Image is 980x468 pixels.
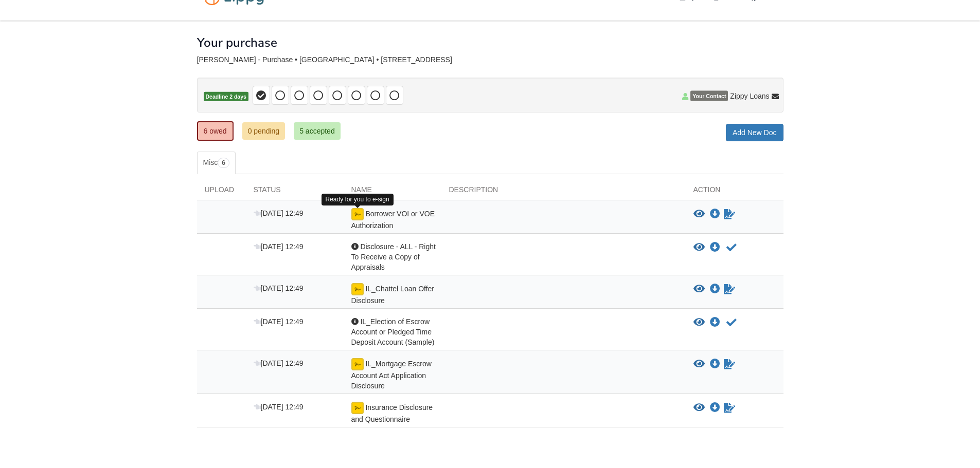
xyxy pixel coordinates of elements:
[242,122,286,140] a: 0 pending
[351,210,435,230] span: Borrower VOI or VOE Authorization
[723,402,736,414] a: Sign Form
[710,404,720,412] a: Download Insurance Disclosure and Questionnaire
[254,209,304,217] span: [DATE] 12:49
[726,124,783,141] a: Add New Doc
[710,244,720,252] a: Download Disclosure - ALL - Right To Receive a Copy of Appraisals
[294,122,341,140] a: 5 accepted
[197,184,246,200] div: Upload
[723,208,736,220] a: Sign Form
[351,283,364,295] img: Ready for you to esign
[725,241,738,254] button: Acknowledge receipt of document
[710,319,720,327] a: Download IL_Election of Escrow Account or Pledged Time Deposit Account (Sample)
[197,121,234,141] a: 6 owed
[693,403,705,413] button: View Insurance Disclosure and Questionnaire
[723,283,736,295] a: Sign Form
[254,403,304,411] span: [DATE] 12:49
[351,403,433,423] span: Insurance Disclosure and Questionnaire
[351,285,435,305] span: IL_Chattel Loan Offer Disclosure
[254,317,304,326] span: [DATE] 12:49
[710,360,720,368] a: Download IL_Mortgage Escrow Account Act Application Disclosure
[246,184,344,200] div: Status
[710,210,720,218] a: Download Borrower VOI or VOE Authorization
[351,358,364,370] img: Ready for you to esign
[351,208,364,220] img: Ready for you to esign
[351,317,435,346] span: IL_Election of Escrow Account or Pledged Time Deposit Account (Sample)
[686,184,783,200] div: Action
[254,242,304,251] span: [DATE] 12:49
[693,359,705,369] button: View IL_Mortgage Escrow Account Act Application Disclosure
[254,284,304,292] span: [DATE] 12:49
[218,158,229,168] span: 6
[693,209,705,219] button: View Borrower VOI or VOE Authorization
[693,317,705,328] button: View IL_Election of Escrow Account or Pledged Time Deposit Account (Sample)
[690,91,728,101] span: Your Contact
[197,55,783,64] div: [PERSON_NAME] - Purchase • [GEOGRAPHIC_DATA] • [STREET_ADDRESS]
[344,184,441,200] div: Name
[730,91,769,101] span: Zippy Loans
[723,358,736,370] a: Sign Form
[441,184,686,200] div: Description
[693,284,705,294] button: View IL_Chattel Loan Offer Disclosure
[322,194,394,205] div: Ready for you to e-sign
[351,360,432,390] span: IL_Mortgage Escrow Account Act Application Disclosure
[204,92,248,102] span: Deadline 2 days
[197,152,236,174] a: Misc
[351,402,364,414] img: Ready for you to esign
[197,36,277,49] h1: Your purchase
[254,359,304,367] span: [DATE] 12:49
[710,285,720,293] a: Download IL_Chattel Loan Offer Disclosure
[351,242,436,271] span: Disclosure - ALL - Right To Receive a Copy of Appraisals
[725,316,738,329] button: Acknowledge receipt of document
[693,242,705,253] button: View Disclosure - ALL - Right To Receive a Copy of Appraisals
